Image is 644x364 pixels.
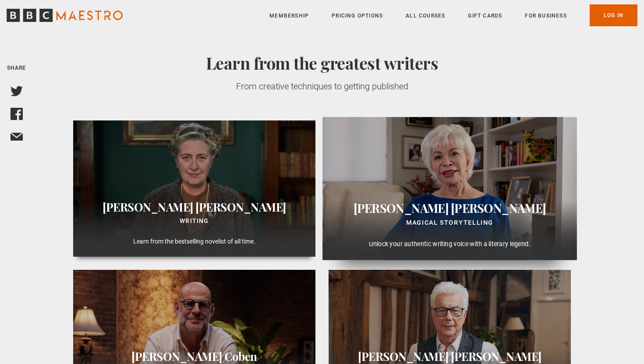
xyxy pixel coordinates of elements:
[224,349,257,364] span: Coben
[7,9,123,22] svg: BBC Maestro
[330,217,570,228] div: Magical Storytelling
[329,120,571,257] a: [PERSON_NAME] [PERSON_NAME] Magical Storytelling Unlock your authentic writing voice with a liter...
[103,200,193,215] span: [PERSON_NAME]
[7,65,26,71] span: Share
[330,239,570,249] p: Unlock your authentic writing voice with a literary legend.
[406,11,445,20] a: All Courses
[525,11,566,20] a: For business
[451,200,546,216] span: [PERSON_NAME]
[590,4,637,26] a: Log In
[354,200,449,216] span: [PERSON_NAME]
[195,200,286,215] span: [PERSON_NAME]
[80,237,308,246] p: Learn from the bestselling novelist of all time.
[73,120,315,257] a: [PERSON_NAME] [PERSON_NAME] Writing Learn from the bestselling novelist of all time.
[152,53,492,73] h2: Learn from the greatest writers
[358,349,449,364] span: [PERSON_NAME]
[152,80,492,92] div: From creative techniques to getting published
[468,11,502,20] a: Gift Cards
[332,11,383,20] a: Pricing Options
[80,216,308,226] div: Writing
[269,11,309,20] a: Membership
[131,349,222,364] span: [PERSON_NAME]
[451,349,541,364] span: [PERSON_NAME]
[269,4,637,26] nav: Primary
